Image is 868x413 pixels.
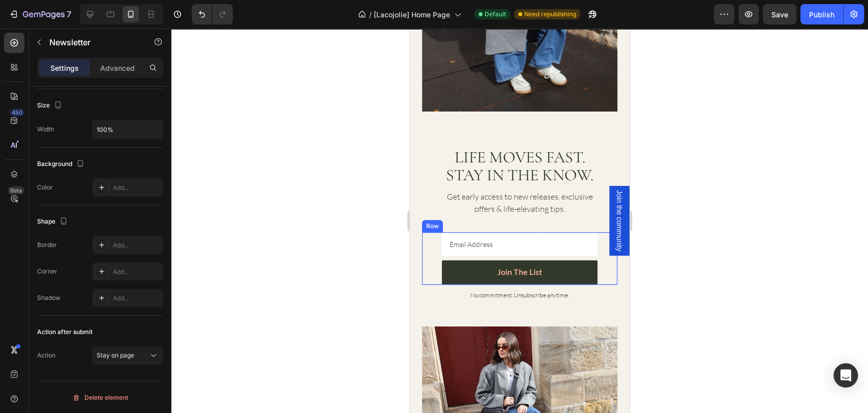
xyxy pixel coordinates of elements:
[485,10,506,19] span: Default
[100,63,135,73] p: Advanced
[763,4,796,24] button: Save
[524,10,576,19] span: Need republishing
[192,4,233,24] div: Undo/Redo
[771,10,788,19] span: Save
[67,8,71,20] p: 7
[72,392,128,404] div: Delete element
[37,240,57,250] div: Border
[809,9,834,20] div: Publish
[37,215,70,229] div: Shape
[410,29,630,413] iframe: To enrich screen reader interactions, please activate Accessibility in Grammarly extension settings
[37,293,61,302] div: Shadow
[37,390,163,406] button: Delete element
[113,267,161,277] div: Add...
[92,346,163,365] button: Stay on page
[37,267,57,276] div: Corner
[37,125,54,134] div: Width
[37,327,93,337] div: Action after submit
[113,241,161,250] div: Add...
[113,294,161,303] div: Add...
[49,36,136,48] p: Newsletter
[93,120,163,139] input: Auto
[37,99,64,113] div: Size
[37,157,86,171] div: Background
[369,9,372,20] span: /
[113,183,161,192] div: Add...
[37,183,53,192] div: Color
[4,4,76,24] button: 7
[37,351,55,360] div: Action
[10,108,24,117] div: 450
[8,186,24,195] div: Beta
[97,351,134,359] span: Stay on page
[374,9,450,20] span: [Lacojolie] Home Page
[833,363,858,388] div: Open Intercom Messenger
[50,63,79,73] p: Settings
[800,4,843,24] button: Publish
